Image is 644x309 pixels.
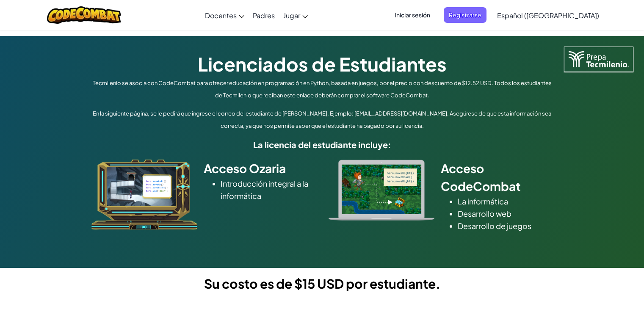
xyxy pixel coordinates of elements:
font: Acceso Ozaria [204,161,286,176]
img: type_real_code.png [329,160,434,221]
img: Logotipo de Tecmilenio [564,47,633,72]
a: Jugar [279,4,312,27]
a: Padres [249,4,279,27]
img: Logotipo de CodeCombat [47,6,121,24]
a: Docentes [201,4,249,27]
font: Docentes [205,11,237,20]
button: Registrarse [444,7,486,23]
font: Su costo es de $15 USD por estudiante. [204,276,440,292]
button: Iniciar sesión [390,7,435,23]
font: La licencia del estudiante incluye: [253,139,391,150]
font: Licenciados de Estudiantes [198,52,447,76]
font: Padres [253,11,275,20]
font: Introducción integral a la informática [221,179,308,201]
font: Tecmilenio se asocia con CodeCombat para ofrecer educación en programación en Python, basada en j... [93,80,552,99]
font: Acceso CodeCombat [441,161,521,193]
font: En la siguiente página, se le pedirá que ingrese el correo del estudiante de [PERSON_NAME]. Ejemp... [93,110,551,129]
font: La informática [458,196,508,206]
font: Desarrollo de juegos [458,221,531,231]
img: ozaria_acodus.png [91,160,197,230]
font: Jugar [283,11,300,20]
font: Español ([GEOGRAPHIC_DATA]) [497,11,599,20]
font: Registrarse [449,11,481,19]
font: Desarrollo web [458,209,511,218]
a: Español ([GEOGRAPHIC_DATA]) [493,4,603,27]
font: Iniciar sesión [395,11,430,19]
